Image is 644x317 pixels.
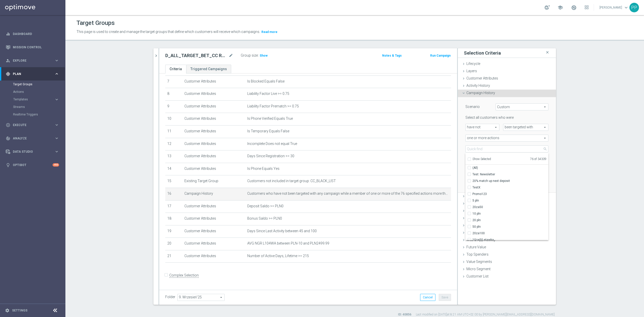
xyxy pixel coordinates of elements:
i: keyboard_arrow_right [54,97,59,102]
div: Templates keyboard_arrow_right [13,97,59,101]
a: Triggered Campaigns [186,65,231,73]
span: Micro Segment [466,267,491,271]
lable: Scenario [465,105,480,109]
span: Lifecycle [466,62,480,66]
td: 11 [165,125,182,138]
div: lightbulb Optibot +10 [6,163,59,167]
td: 17 [165,200,182,213]
h3: Selection Criteria [464,50,501,56]
span: Show [260,54,268,57]
lable: Select all customers who were [465,115,514,120]
span: Future Value [466,245,486,249]
td: Customer Attributes [182,200,245,213]
span: Is Blocked Equals False [247,79,285,84]
span: (All) [472,166,478,170]
span: keyboard_arrow_down [623,5,629,10]
button: Run Campaign [430,53,451,58]
button: Notes & Tags [382,53,402,58]
td: 21 [165,250,182,263]
label: Complex Selection [169,273,199,278]
i: keyboard_arrow_right [54,123,59,127]
span: Days Since Last Activity between 45 and 100 [247,229,317,233]
span: Promo123 [472,192,548,196]
a: Target Groups [13,82,52,86]
i: equalizer [6,32,10,36]
i: close [545,49,550,56]
span: Is Phone Equals Yes [247,167,279,171]
div: +10 [53,163,59,167]
button: gps_fixed Plan keyboard_arrow_right [6,72,59,76]
span: Is Temporary Equals False [247,129,289,133]
span: Liability Factor Prematch >= 0.75 [247,104,299,108]
a: [PERSON_NAME]keyboard_arrow_down [599,4,629,11]
td: 20 [165,238,182,250]
button: track_changes Analyze keyboard_arrow_right [6,136,59,140]
span: This page is used to create and manage the target groups that define which customers will receive... [76,30,260,34]
label: ID: 40856 [398,312,411,317]
h2: D_ALL_TARGET_BET_CC RP MS 100% do 500 PLN_010925 [165,53,228,59]
span: TestX [472,185,548,189]
label: Folder [165,295,175,299]
i: settings [5,308,10,313]
button: Cancel [420,294,435,301]
span: school [557,5,563,10]
div: Data Studio [6,149,54,154]
span: Customers not included in target group: CC_BLACK_LIST [247,179,336,183]
span: 10za50 stawka [472,238,548,242]
td: 14 [165,163,182,175]
i: track_changes [6,136,10,141]
i: mode_edit [229,53,233,59]
span: 20% match up next deposit [472,179,548,183]
button: play_circle_outline Execute keyboard_arrow_right [6,123,59,127]
td: Customer Attributes [182,250,245,263]
td: 7 [165,75,182,88]
div: Templates [13,96,65,103]
i: keyboard_arrow_right [54,71,59,76]
span: Incomplete Does not equal True [247,142,297,146]
td: Customer Attributes [182,100,245,113]
span: search [543,147,547,151]
td: Customer Attributes [182,88,245,101]
span: Templates [13,98,49,101]
span: Deposit Saldo >= PLN0 [247,204,284,208]
a: Mission Control [13,41,59,54]
div: Execute [6,123,54,127]
button: equalizer Dashboard [6,32,59,36]
button: person_search Explore keyboard_arrow_right [6,59,59,63]
td: 13 [165,150,182,163]
div: Actions [13,88,65,96]
div: PP [629,3,639,12]
button: chevron_right [153,48,158,63]
span: Customer List [466,274,489,278]
span: Value Segments [466,260,492,264]
td: Customer Attributes [182,213,245,225]
td: Campaign History [182,188,245,200]
button: Read more [261,29,278,35]
span: 20 pln [472,218,548,222]
span: Campaign History [466,91,495,95]
a: Actions [13,90,52,94]
span: 5 pln [472,199,548,203]
td: 12 [165,138,182,150]
h1: Target Groups [76,19,115,27]
span: Plan [13,72,54,75]
a: Streams [13,105,52,109]
a: Realtime Triggers [13,112,52,116]
span: Explore [13,59,54,62]
td: Customer Attributes [182,75,245,88]
div: Data Studio keyboard_arrow_right [6,150,59,154]
i: play_circle_outline [6,123,10,127]
span: Show Selected [472,157,491,161]
label: : [258,53,259,58]
td: Customer Attributes [182,138,245,150]
div: Realtime Triggers [13,111,65,118]
span: Number of Active Days, Lifetime >= 215 [247,254,309,258]
div: Templates [13,98,54,101]
td: Customer Attributes [182,238,245,250]
span: 50 pln [472,225,548,229]
div: Optibot [6,158,59,172]
span: Days Since Registration >= 30 [247,154,294,158]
